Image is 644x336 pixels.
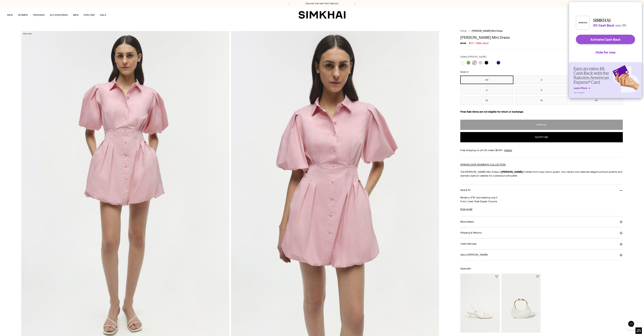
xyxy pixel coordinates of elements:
button: More Details [460,216,623,227]
label: Size: [460,70,469,74]
div: Free shipping on all US orders $200+ [460,148,623,152]
iframe: Sign Up via Text for Offers [3,320,43,333]
label: Color: [460,55,486,59]
button: Shipping & Returns [460,227,623,238]
a: SIMKHAI [298,11,346,19]
button: 14 [570,96,623,105]
h3: About [PERSON_NAME] [460,253,488,256]
s: $345 [460,41,466,45]
a: ACCESSORIES [50,10,68,20]
button: Client Services [460,238,623,249]
span: [PERSON_NAME] [467,55,486,58]
h3: Size & Fit [460,189,471,192]
a: NEW [7,10,13,20]
a: SPRING 2025 WOMEN'S COLLECTION [460,163,506,166]
a: SALE [100,10,106,20]
span: $172 [469,41,474,45]
h3: Client Services [460,242,477,245]
span: 00 [466,71,469,73]
button: Add to Wishlist [536,275,539,278]
button: About [PERSON_NAME] [460,250,623,260]
button: Notify me [460,132,623,142]
button: 00 [460,76,513,84]
img: Nixi Hobo [501,274,541,333]
a: Size guide [460,207,472,211]
button: 10 [460,96,513,105]
a: Details [504,148,512,152]
h1: [PERSON_NAME] Mini Dress [460,36,623,39]
strong: [PERSON_NAME]. [502,170,523,173]
button: Add to Wishlist [495,275,498,278]
iframe: Gorgias live chat messenger [623,316,640,332]
strong: Final Sale items are not eligible for return or exchange. [460,110,524,113]
a: DRESSES [33,10,45,20]
button: 6 [515,86,568,94]
button: 12 [515,96,568,105]
button: 0 [515,76,568,84]
nav: breadcrumbs [460,29,623,33]
h3: Shipping & Returns [460,231,482,234]
img: Cedonia Kitten Heel Sandal [460,274,500,333]
button: 4 [460,86,513,94]
a: Home [460,30,467,32]
a: Discover the new Fall Collection [306,2,338,5]
p: Model is 5'10" and wearing size 2 Fully Lined, Side Zipper Closure [460,196,620,203]
a: WOMEN [18,10,28,20]
button: Size & Fit [460,185,623,196]
a: EXPLORE [84,10,95,20]
div: / [469,29,470,33]
a: MEN [73,10,79,20]
p: The [PERSON_NAME] Mini Dress in Crafted from crisp cotton poplin, this vibrant mini features eleg... [460,170,623,178]
span: [PERSON_NAME] Mini Dress [472,30,502,32]
h3: More Details [460,220,474,223]
h6: Style with [460,267,623,270]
